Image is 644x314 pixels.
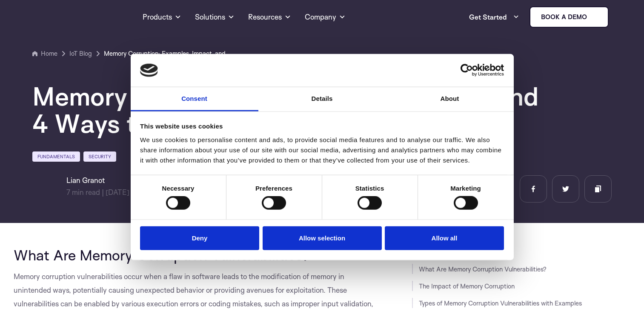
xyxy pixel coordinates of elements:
[32,175,60,203] img: Lian Granot
[419,299,582,307] a: Types of Memory Corruption Vulnerabilities with Examples
[195,2,235,32] a: Solutions
[530,6,609,28] a: Book a demo
[450,185,481,192] strong: Marketing
[83,151,116,162] a: Security
[385,226,504,250] button: Allow all
[590,14,597,20] img: sternum iot
[131,87,258,111] a: Consent
[140,135,504,166] div: We use cookies to personalise content and ads, to provide social media features and to analyse ou...
[66,175,129,186] h6: Lian Granot
[258,87,386,111] a: Details
[255,185,292,192] strong: Preferences
[14,246,309,264] span: What Are Memory Corruption Vulnerabilities?
[248,2,291,32] a: Resources
[32,151,80,162] a: Fundamentals
[66,188,70,197] span: 7
[140,121,504,131] div: This website uses cookies
[104,49,232,59] a: Memory Corruption: Examples, Impact, and 4 Ways to Prevent It
[263,226,382,250] button: Allow selection
[419,265,547,273] a: What Are Memory Corruption Vulnerabilities?
[66,188,104,197] span: min read |
[469,9,519,26] a: Get Started
[32,49,57,59] a: Home
[419,282,515,290] a: The Impact of Memory Corruption
[32,83,543,137] h1: Memory Corruption: Examples, Impact, and 4 Ways to Prevent It
[140,226,259,250] button: Deny
[140,63,158,77] img: logo
[162,185,195,192] strong: Necessary
[143,2,181,32] a: Products
[305,2,346,32] a: Company
[355,185,384,192] strong: Statistics
[69,49,92,59] a: IoT Blog
[386,87,514,111] a: About
[106,188,129,197] span: [DATE]
[429,64,504,77] a: Usercentrics Cookiebot - opens in a new window
[412,247,631,254] h3: JUMP TO SECTION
